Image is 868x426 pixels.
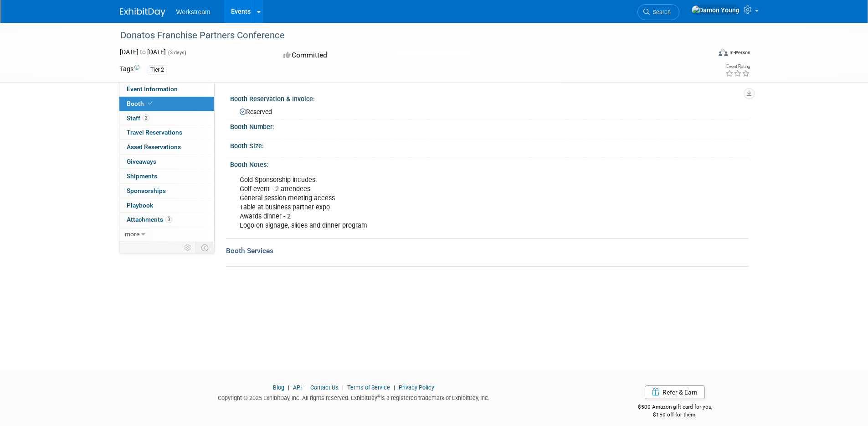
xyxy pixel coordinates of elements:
a: Booth [119,97,214,111]
a: Giveaways [119,155,214,169]
div: Booth Notes: [230,158,749,169]
span: [DATE] [DATE] [120,48,166,56]
span: to [139,48,147,56]
span: Playbook [127,202,153,209]
div: Reserved [237,105,742,116]
a: Contact Us [310,384,339,391]
span: Giveaways [127,158,156,165]
img: Format-Inperson.png [719,49,728,56]
a: API [293,384,302,391]
div: Booth Services [226,246,749,256]
td: Toggle Event Tabs [195,242,214,254]
span: Sponsorships [127,187,166,194]
td: Personalize Event Tab Strip [180,242,196,254]
a: Attachments3 [119,213,214,227]
a: Event Information [119,82,214,96]
div: Event Format [657,47,751,61]
span: | [391,384,397,391]
i: Booth reservation complete [148,101,153,106]
sup: ® [377,394,380,399]
span: Booth [127,100,154,107]
div: Donatos Franchise Partners Conference [117,27,697,44]
span: | [340,384,346,391]
td: Tags [120,64,139,75]
div: Booth Reservation & Invoice: [230,92,749,104]
a: Staff2 [119,111,214,125]
a: Sponsorships [119,184,214,198]
span: Event Information [127,85,178,93]
div: In-Person [729,49,750,56]
span: more [125,230,139,238]
span: Travel Reservations [127,129,182,136]
a: Search [637,4,679,20]
a: Travel Reservations [119,125,214,140]
img: Damon Young [691,5,740,15]
span: 3 [165,216,172,223]
a: Blog [273,384,284,391]
a: more [119,227,214,241]
div: $500 Amazon gift card for you, [601,397,749,418]
div: Copyright © 2025 ExhibitDay, Inc. All rights reserved. ExhibitDay is a registered trademark of Ex... [120,392,588,402]
a: Privacy Policy [399,384,434,391]
a: Terms of Service [347,384,390,391]
span: Search [650,9,671,16]
a: Shipments [119,169,214,183]
img: ExhibitDay [120,8,165,17]
span: Asset Reservations [127,143,181,151]
div: Gold Sponsorship incudes: Golf event - 2 attendees General session meeting access Table at busine... [233,171,647,235]
a: Playbook [119,198,214,213]
div: Booth Size: [230,139,749,151]
span: (3 days) [167,50,186,56]
span: Attachments [127,216,172,223]
div: Booth Number: [230,120,749,131]
div: Event Rating [725,64,750,69]
span: | [303,384,309,391]
a: Refer & Earn [645,385,705,399]
span: | [286,384,292,391]
span: Shipments [127,172,157,180]
div: Tier 2 [148,65,167,75]
div: Committed [281,47,482,63]
span: Staff [127,114,149,122]
a: Asset Reservations [119,140,214,154]
div: $150 off for them. [601,411,749,419]
span: 2 [143,114,149,121]
span: Workstream [176,8,211,16]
